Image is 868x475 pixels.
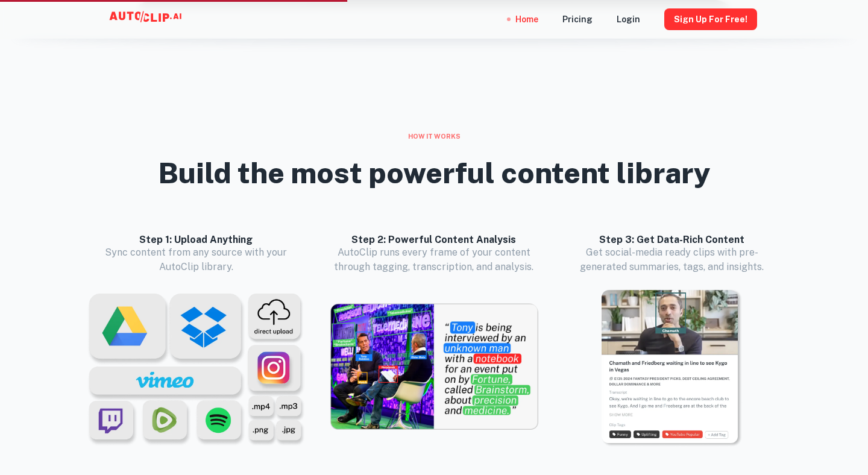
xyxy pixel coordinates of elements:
[664,8,757,30] button: Sign Up for free!
[87,131,781,142] div: How it works
[158,156,711,190] h2: Build the most powerful content library
[87,294,306,447] img: lightmode
[330,234,539,245] h6: Step 2: Powerful Content Analysis
[601,289,743,447] img: lightmode
[330,245,539,274] p: AutoClip runs every frame of your content through tagging, transcription, and analysis.
[87,234,306,245] h6: Step 1: Upload Anything
[562,234,781,245] h6: Step 3: Get Data-Rich Content
[87,245,306,274] p: Sync content from any source with your AutoClip library.
[330,303,539,432] img: lightmode
[562,245,781,274] p: Get social-media ready clips with pre-generated summaries, tags, and insights.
